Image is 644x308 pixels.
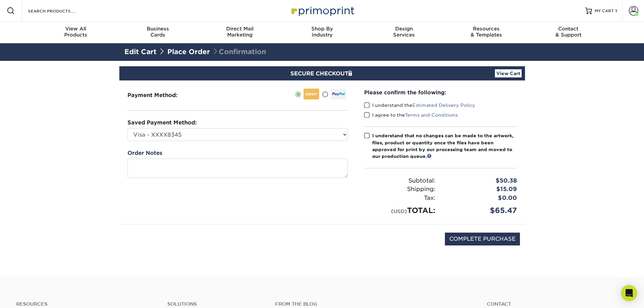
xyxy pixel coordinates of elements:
[117,26,199,32] span: Business
[359,205,440,216] div: TOTAL:
[364,112,458,118] label: I agree to the
[440,176,522,185] div: $50.38
[27,7,93,15] input: SEARCH PRODUCTS.....
[359,185,440,194] div: Shipping:
[281,26,363,32] span: Shop By
[445,233,520,245] input: COMPLETE PURCHASE
[595,8,614,14] span: MY CART
[445,26,527,38] div: & Templates
[363,26,445,32] span: Design
[127,119,197,127] label: Saved Payment Method:
[35,26,117,38] div: Products
[364,89,517,96] div: Please confirm the following:
[445,22,527,43] a: Resources& Templates
[127,149,162,157] label: Order Notes
[445,26,527,32] span: Resources
[281,26,363,38] div: Industry
[167,301,265,307] h4: Solutions
[16,301,157,307] h4: Resources
[275,301,469,307] h4: From the Blog
[35,22,117,43] a: View AllProducts
[405,112,458,118] a: Terms and Conditions
[35,26,117,32] span: View All
[440,194,522,203] div: $0.00
[359,194,440,203] div: Tax:
[527,26,610,32] span: Contact
[117,22,199,43] a: BusinessCards
[124,233,158,253] img: DigiCert Secured Site Seal
[615,8,617,13] span: 1
[288,3,356,18] img: Primoprint
[621,285,637,301] div: Open Intercom Messenger
[212,48,266,56] span: Confirmation
[199,22,281,43] a: Direct MailMarketing
[440,205,522,216] div: $65.47
[487,301,628,307] a: Contact
[117,26,199,38] div: Cards
[412,102,475,108] a: Estimated Delivery Policy
[527,26,610,38] div: & Support
[372,132,517,160] div: I understand that no changes can be made to the artwork, files, product or quantity once the file...
[167,48,210,56] a: Place Order
[290,70,354,77] span: SECURE CHECKOUT
[199,26,281,32] span: Direct Mail
[391,208,407,214] small: (USD)
[440,185,522,194] div: $15.09
[363,22,445,43] a: DesignServices
[199,26,281,38] div: Marketing
[363,26,445,38] div: Services
[281,22,363,43] a: Shop ByIndustry
[527,22,610,43] a: Contact& Support
[124,48,157,56] a: Edit Cart
[364,102,475,109] label: I understand the
[359,176,440,185] div: Subtotal:
[127,92,194,98] h3: Payment Method:
[495,69,522,77] a: View Cart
